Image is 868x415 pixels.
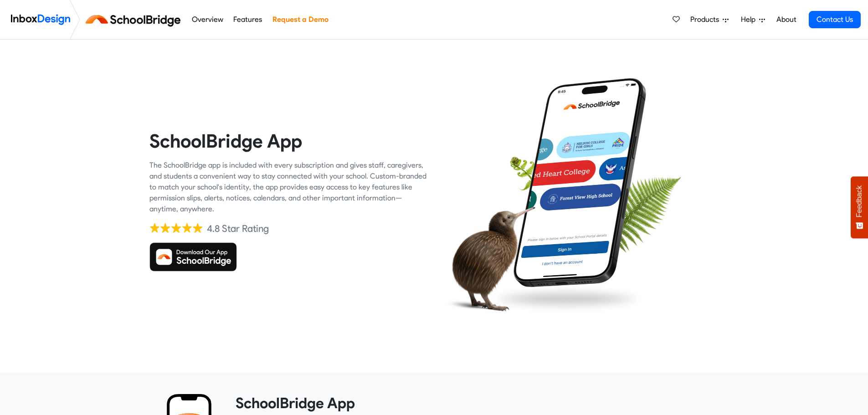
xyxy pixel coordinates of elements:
img: shadow.png [488,282,646,316]
a: Features [231,10,265,29]
div: The SchoolBridge app is included with every subscription and gives staff, caregivers, and student... [149,160,427,215]
button: Feedback - Show survey [851,176,868,238]
span: Feedback [855,185,863,217]
a: Request a Demo [270,10,331,29]
a: About [774,10,799,29]
heading: SchoolBridge App [236,394,712,412]
a: Help [737,10,769,29]
a: Overview [189,10,226,29]
div: 4.8 Star Rating [207,222,269,236]
a: Products [687,10,732,29]
a: Contact Us [809,11,861,28]
img: phone.png [507,77,653,288]
img: kiwi_bird.png [441,198,535,319]
span: Products [690,14,723,25]
span: Help [741,14,759,25]
heading: SchoolBridge App [149,129,427,153]
img: Download SchoolBridge App [149,242,237,272]
img: schoolbridge logo [84,9,186,31]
